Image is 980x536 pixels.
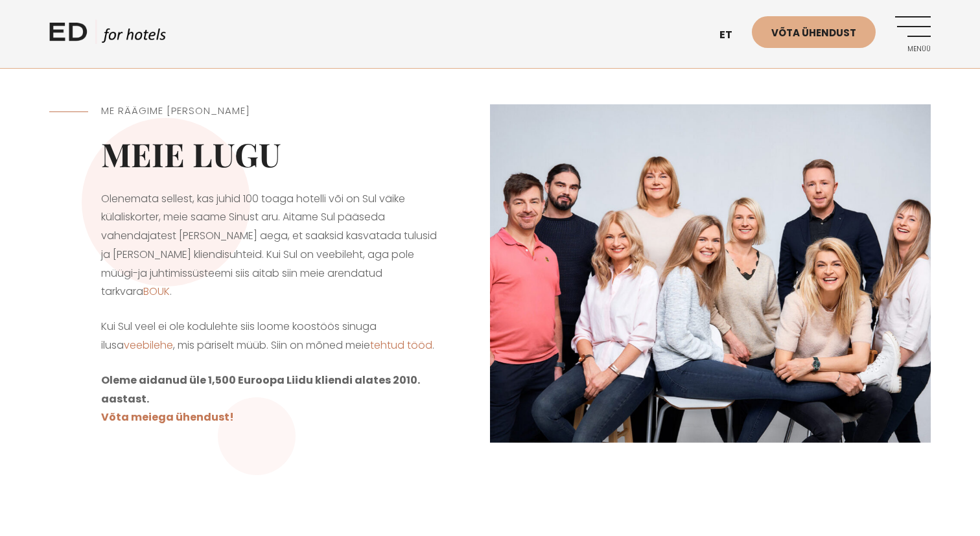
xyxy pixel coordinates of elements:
a: et [713,19,752,51]
strong: Oleme aidanud üle 1,500 Euroopa Liidu kliendi alates 2010. aastast. [101,373,420,406]
a: Võta meiega ühendust! [101,410,234,425]
a: ED HOTELS [49,19,166,52]
span: Menüü [895,45,931,53]
a: Võta ühendust [752,16,876,48]
a: BOUK [143,284,170,299]
h2: Meie lugu [101,135,438,174]
a: veebilehe [124,338,173,353]
a: Menüü [895,16,931,52]
p: Kui Sul veel ei ole kodulehte siis loome koostöös sinuga ilusa , mis päriselt müüb. Siin on mõned... [101,318,438,355]
p: Olenemata sellest, kas juhid 100 toaga hotelli või on Sul väike külaliskorter, meie saame Sinust ... [101,190,438,302]
h5: ME RÄÄGIME [PERSON_NAME] [101,104,438,119]
a: tehtud tööd [370,338,432,353]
